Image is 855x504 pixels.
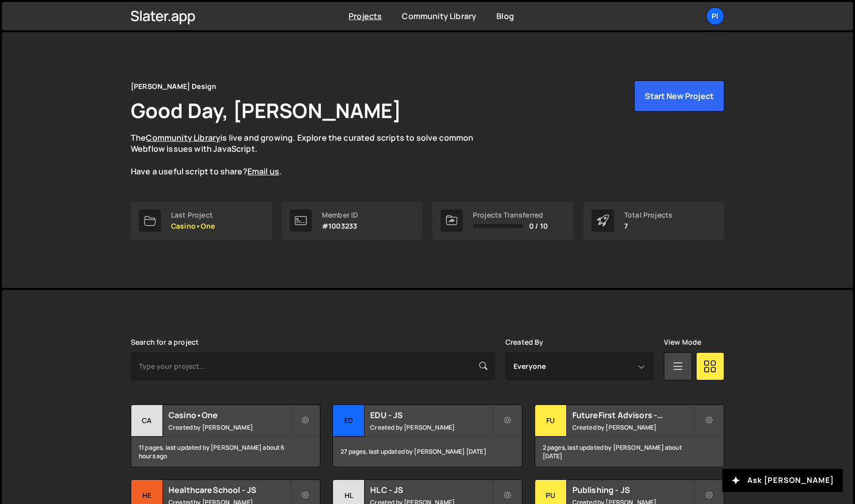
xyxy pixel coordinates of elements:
p: Casino•One [171,222,215,230]
span: 0 / 10 [529,222,548,230]
div: Ca [131,405,163,437]
a: Community Library [402,11,476,22]
h1: Good Day, [PERSON_NAME] [131,96,401,124]
div: [PERSON_NAME] Design [131,80,216,92]
div: 11 pages, last updated by [PERSON_NAME] about 6 hours ago [131,437,320,467]
h2: EDU - JS [370,410,491,421]
a: Last Project Casino•One [131,201,272,240]
a: Pi [706,7,724,25]
input: Type your project... [131,352,495,380]
div: Member ID [322,211,358,219]
h2: Publishing - JS [572,484,694,495]
p: The is live and growing. Explore the curated scripts to solve common Webflow issues with JavaScri... [131,132,493,177]
a: Ca Casino•One Created by [PERSON_NAME] 11 pages, last updated by [PERSON_NAME] about 6 hours ago [131,405,320,467]
div: ED [333,405,365,437]
div: Total Projects [624,211,672,219]
h2: FutureFirst Advisors - JS [572,410,694,421]
label: View Mode [664,338,701,346]
label: Search for a project [131,338,199,346]
a: Fu FutureFirst Advisors - JS Created by [PERSON_NAME] 2 pages, last updated by [PERSON_NAME] abou... [535,405,724,467]
div: Last Project [171,211,215,219]
div: Fu [535,405,567,437]
a: Blog [496,11,514,22]
h2: HealthcareSchool - JS [168,484,290,495]
a: Community Library [146,132,220,143]
small: Created by [PERSON_NAME] [168,423,290,432]
h2: Casino•One [168,410,290,421]
div: 27 pages, last updated by [PERSON_NAME] [DATE] [333,437,522,467]
a: ED EDU - JS Created by [PERSON_NAME] 27 pages, last updated by [PERSON_NAME] [DATE] [332,405,522,467]
label: Created By [505,338,544,346]
a: Projects [349,11,382,22]
p: #1003233 [322,222,358,230]
div: 2 pages, last updated by [PERSON_NAME] about [DATE] [535,437,724,467]
div: Projects Transferred [473,211,548,219]
small: Created by [PERSON_NAME] [572,423,694,432]
small: Created by [PERSON_NAME] [370,423,491,432]
button: Start New Project [634,80,724,112]
button: Ask [PERSON_NAME] [722,469,843,492]
a: Email us [247,166,279,177]
h2: HLC - JS [370,484,491,495]
p: 7 [624,222,672,230]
